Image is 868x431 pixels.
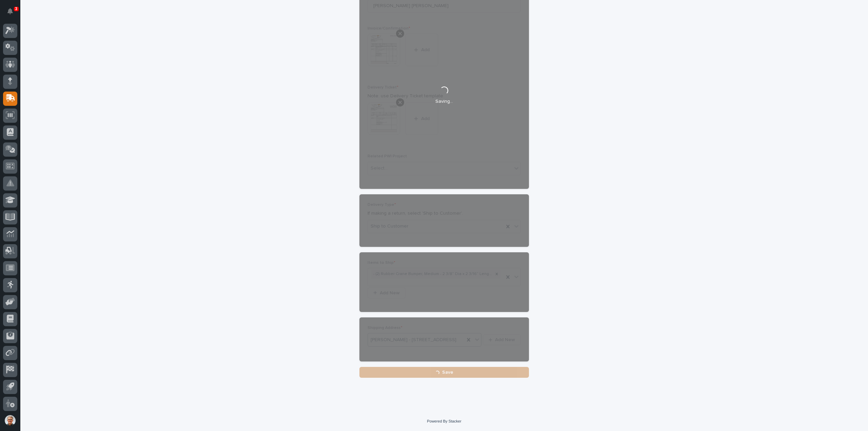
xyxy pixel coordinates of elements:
a: Powered By Stacker [427,419,461,423]
span: Save [442,369,453,375]
div: Notifications3 [8,8,17,19]
button: users-avatar [3,413,17,428]
button: Save [359,367,529,378]
p: Saving… [435,99,453,104]
p: 3 [15,6,17,11]
button: Notifications [3,4,17,18]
